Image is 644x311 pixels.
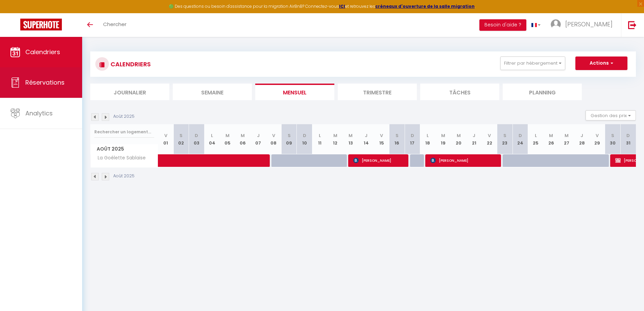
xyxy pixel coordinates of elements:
abbr: D [303,132,306,139]
button: Besoin d'aide ? [479,19,526,31]
abbr: S [503,132,506,139]
abbr: V [488,132,491,139]
li: Planning [503,84,582,100]
h3: CALENDRIERS [109,57,151,72]
span: La Goélette Sablaise [92,154,147,162]
th: 19 [435,124,451,154]
span: Réservations [25,78,65,87]
abbr: J [580,132,583,139]
th: 20 [451,124,467,154]
th: 17 [405,124,420,154]
abbr: D [626,132,630,139]
th: 01 [158,124,174,154]
abbr: J [365,132,367,139]
abbr: M [441,132,445,139]
th: 03 [189,124,205,154]
abbr: S [288,132,291,139]
abbr: L [535,132,537,139]
button: Gestion des prix [586,110,636,120]
abbr: M [549,132,553,139]
img: logout [628,21,637,29]
p: Août 2025 [113,113,135,120]
span: Août 2025 [91,144,158,154]
abbr: M [565,132,569,139]
th: 26 [543,124,559,154]
abbr: V [380,132,383,139]
abbr: V [596,132,599,139]
abbr: D [195,132,198,139]
th: 23 [497,124,513,154]
a: ... [PERSON_NAME] [546,13,621,37]
abbr: L [211,132,213,139]
span: Calendriers [25,48,60,56]
th: 07 [251,124,266,154]
th: 05 [220,124,235,154]
th: 30 [605,124,621,154]
abbr: M [349,132,353,139]
abbr: V [272,132,275,139]
th: 21 [466,124,482,154]
img: Super Booking [20,19,62,30]
input: Rechercher un logement... [94,126,154,138]
abbr: S [611,132,614,139]
th: 06 [235,124,251,154]
button: Filtrer par hébergement [500,57,565,70]
th: 15 [374,124,389,154]
th: 28 [574,124,590,154]
th: 29 [590,124,605,154]
span: [PERSON_NAME] [430,154,498,167]
th: 12 [328,124,343,154]
th: 14 [358,124,374,154]
th: 13 [343,124,359,154]
span: Chercher [103,21,126,28]
abbr: L [319,132,321,139]
abbr: S [396,132,399,139]
li: Trimestre [338,84,417,100]
th: 11 [312,124,328,154]
a: créneaux d'ouverture de la salle migration [375,3,475,9]
th: 22 [482,124,497,154]
abbr: D [519,132,522,139]
li: Tâches [420,84,499,100]
abbr: L [427,132,429,139]
li: Mensuel [255,84,334,100]
abbr: V [164,132,167,139]
th: 04 [204,124,220,154]
abbr: J [473,132,475,139]
th: 31 [620,124,636,154]
abbr: S [180,132,183,139]
abbr: M [333,132,337,139]
abbr: M [241,132,245,139]
a: Chercher [98,13,132,37]
th: 08 [266,124,282,154]
li: Journalier [90,84,169,100]
button: Ouvrir le widget de chat LiveChat [5,3,26,23]
span: [PERSON_NAME] [353,154,405,167]
th: 25 [528,124,544,154]
span: [PERSON_NAME] [565,20,613,28]
abbr: M [457,132,461,139]
th: 16 [389,124,405,154]
span: Analytics [25,109,53,117]
abbr: J [257,132,260,139]
th: 10 [297,124,312,154]
th: 09 [281,124,297,154]
th: 27 [559,124,574,154]
li: Semaine [173,84,252,100]
abbr: D [411,132,414,139]
th: 24 [512,124,528,154]
a: ICI [339,3,345,9]
img: ... [551,19,561,29]
button: Actions [575,57,627,70]
th: 02 [173,124,189,154]
th: 18 [420,124,436,154]
p: Août 2025 [113,173,135,179]
abbr: M [225,132,230,139]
